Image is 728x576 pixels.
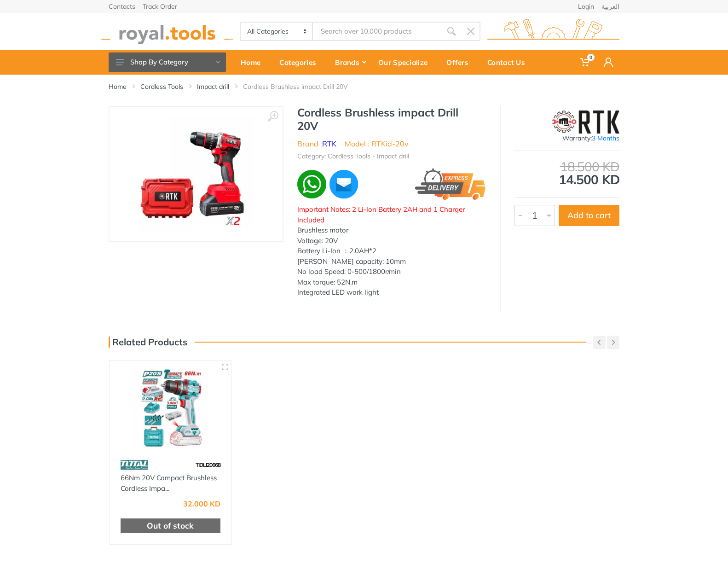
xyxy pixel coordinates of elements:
div: Categories [273,52,329,72]
a: Contact Us [481,50,537,75]
div: No load Speed: 0-500/1800r/min [297,267,486,277]
img: Royal Tools - Cordless Brushless impact Drill 20V [138,116,254,232]
div: Battery Li-Ion ：2.0AH*2 [297,246,486,256]
img: express.png [415,169,486,200]
li: Cordless Brushless impact Drill 20V [243,82,362,91]
div: [PERSON_NAME] capacity: 10mm [297,256,486,267]
a: Contacts [109,3,135,10]
button: Add to cart [559,205,619,226]
li: Model : RTKid-20v [345,138,409,149]
div: Home [234,52,273,72]
li: Brand : [297,138,336,149]
div: Brushless motor Voltage: 20V [297,225,486,246]
h1: Cordless Brushless impact Drill 20V [297,106,486,133]
div: 18.500 KD [514,160,619,173]
a: Categories [273,50,329,75]
span: 0 [587,54,595,61]
div: Max torque: 52N.m Integrated LED work light [297,277,486,298]
h3: Related Products [109,337,187,348]
a: 0 [574,50,597,75]
a: 66Nm 20V Compact Brushless Cordless Impa... [121,473,217,493]
select: Category [241,23,313,40]
div: 32.000 KD [183,500,220,507]
input: Site search [313,22,442,41]
a: العربية [601,3,619,10]
nav: breadcrumb [109,82,619,91]
a: Home [109,82,127,91]
span: 3 Months [592,134,619,142]
li: Category: Cordless Tools - Impact drill [297,151,409,161]
a: Impact drill [197,82,229,91]
img: ma.webp [328,169,360,200]
img: wa.webp [297,170,326,199]
div: Out of stock [121,518,220,533]
div: 14.500 KD [514,160,619,186]
a: Home [234,50,273,75]
div: Brands [329,52,372,72]
span: Important Notes: 2 Li-Ion Battery 2AH and 1 Charger Included [297,205,465,224]
a: Track Order [143,3,177,10]
div: Our Specialize [372,52,440,72]
a: RTK [322,139,336,148]
img: royal.tools Logo [101,19,233,44]
a: Login [578,3,594,10]
div: Warranty: [514,134,619,143]
a: Our Specialize [372,50,440,75]
img: RTK [552,111,619,134]
img: royal.tools Logo [487,19,619,44]
img: 86.webp [121,457,148,473]
a: Cordless Tools [140,82,183,91]
button: Shop By Category [109,52,226,72]
img: Royal Tools - 66Nm 20V Compact Brushless Cordless Impact Drill [118,369,223,448]
a: Offers [440,50,481,75]
div: Offers [440,52,481,72]
span: TIDLI20668 [196,461,220,468]
div: Contact Us [481,52,537,72]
